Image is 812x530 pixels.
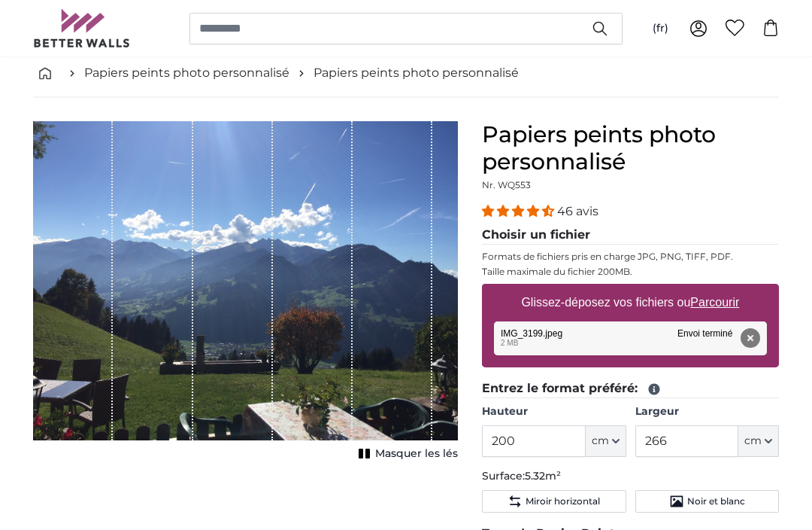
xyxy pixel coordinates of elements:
h1: Papiers peints photo personnalisé [482,122,779,176]
u: Parcourir [691,297,740,309]
span: 5.32m² [525,470,561,483]
span: Nr. WQ553 [482,180,531,191]
button: Masquer les lés [354,444,458,465]
legend: Entrez le format préféré: [482,380,779,399]
span: cm [592,434,609,449]
label: Glissez-déposez vos fichiers ou [516,288,746,318]
a: Papiers peints photo personnalisé [84,64,289,82]
p: Surface: [482,470,779,485]
button: Miroir horizontal [482,491,626,513]
label: Hauteur [482,405,626,420]
p: Formats de fichiers pris en charge JPG, PNG, TIFF, PDF. [482,251,779,263]
button: Noir et blanc [635,491,779,513]
span: cm [744,434,762,449]
img: Betterwalls [33,9,131,47]
button: (fr) [641,15,680,42]
span: Noir et blanc [687,496,745,508]
div: 1 of 1 [33,122,458,465]
button: cm [586,426,626,458]
button: cm [738,426,779,458]
p: Taille maximale du fichier 200MB. [482,267,779,279]
legend: Choisir un fichier [482,227,779,245]
nav: breadcrumbs [33,49,779,98]
a: Papiers peints photo personnalisé [314,64,519,82]
span: Miroir horizontal [526,496,600,508]
span: 4.37 stars [482,205,557,219]
span: 46 avis [557,205,598,219]
label: Largeur [635,405,779,420]
span: Masquer les lés [375,447,458,462]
